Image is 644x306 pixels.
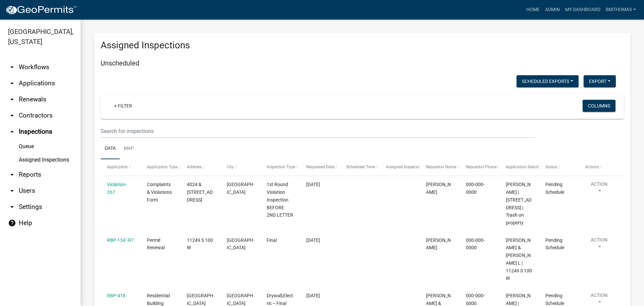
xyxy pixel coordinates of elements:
[545,165,557,169] span: Status
[187,182,213,203] span: 4024 & 4032 N WATER ST
[585,181,613,198] button: Action
[101,124,535,138] input: Search for inspections
[267,165,295,169] span: Inspection Type
[466,165,497,169] span: Requestor Phone
[187,237,213,251] span: 11249 S 100 W
[220,159,260,175] datatable-header-cell: City
[585,165,599,169] span: Actions
[120,138,138,160] a: Map
[579,159,619,175] datatable-header-cell: Actions
[227,293,253,306] span: PERU
[517,75,579,87] button: Scheduled Exports
[101,40,624,51] h3: Assigned Inspections
[562,3,603,16] a: My Dashboard
[227,237,253,251] span: Bunker Hill
[267,182,293,218] span: 1st Round Violation Inspection BEFORE 2ND LETTER
[585,236,613,253] button: Action
[545,182,564,195] span: Pending Schedule
[107,237,134,243] a: RBP-134"-R7
[8,128,16,136] i: arrow_drop_up
[8,187,16,195] i: arrow_drop_down
[340,159,380,175] datatable-header-cell: Scheduled Time
[147,182,172,203] span: Complaints & Violations Form
[101,59,624,67] h5: Unscheduled
[107,293,125,298] a: RBP-418
[380,159,420,175] datatable-header-cell: Assigned Inspector
[8,171,16,179] i: arrow_drop_down
[545,237,564,251] span: Pending Schedule
[227,165,234,169] span: City
[107,182,127,195] a: Violation-267
[386,165,421,169] span: Assigned Inspector
[426,182,451,195] span: Megan Mongosa
[141,159,180,175] datatable-header-cell: Application Type
[426,165,456,169] span: Requestor Name
[8,112,16,120] i: arrow_drop_down
[506,165,548,169] span: Application Description
[8,219,16,227] i: help
[539,159,579,175] datatable-header-cell: Status
[545,293,564,306] span: Pending Schedule
[180,159,220,175] datatable-header-cell: Address
[8,79,16,87] i: arrow_drop_down
[147,237,165,251] span: Permit Renewal
[506,182,532,225] span: Cooper, Jerry L Sr | 4024 & 4032 N WATER ST | Trash on property
[583,100,615,112] button: Columns
[426,237,451,251] span: Corey
[584,75,616,87] button: Export
[147,165,177,169] span: Application Type
[107,165,128,169] span: Application
[542,3,562,16] a: Admin
[306,165,334,169] span: Requested Date
[346,165,375,169] span: Scheduled Time
[506,237,532,281] span: KEITH, JOHN D & JONI L | 11249 S 100 W
[187,165,202,169] span: Address
[267,237,277,243] span: Final
[306,182,320,187] span: 11/27/2023
[260,159,300,175] datatable-header-cell: Inspection Type
[306,293,320,298] span: 08/28/2025
[8,95,16,103] i: arrow_drop_down
[101,138,120,160] a: Data
[306,237,320,243] span: 06/17/2025
[300,159,340,175] datatable-header-cell: Requested Date
[8,203,16,211] i: arrow_drop_down
[524,3,542,16] a: Home
[603,3,639,16] a: bmthomas
[101,159,141,175] datatable-header-cell: Application
[466,182,485,195] span: 000-000-0000
[499,159,539,175] datatable-header-cell: Application Description
[420,159,460,175] datatable-header-cell: Requestor Name
[460,159,499,175] datatable-header-cell: Requestor Phone
[8,63,16,71] i: arrow_drop_down
[466,293,485,306] span: 000-000-0000
[227,182,253,195] span: MEXICO
[466,237,485,251] span: 000-000-0000
[109,100,138,112] a: + Filter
